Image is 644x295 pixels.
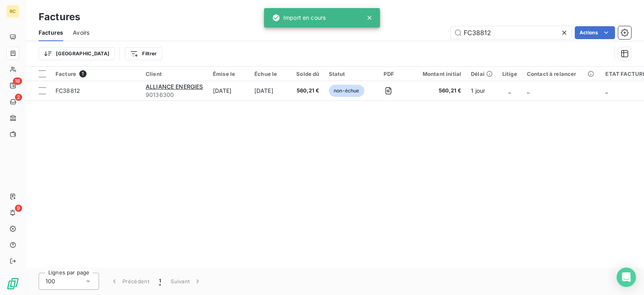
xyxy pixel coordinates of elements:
h3: Factures [39,10,80,24]
div: Litige [502,71,517,77]
span: Factures [39,29,63,37]
input: Rechercher [451,26,572,39]
span: ALLIANCE ENERGIES [146,83,203,90]
td: 1 jour [466,81,497,100]
button: Suivant [166,273,206,290]
span: _ [605,87,608,94]
span: _ [508,87,511,94]
button: Actions [575,26,615,39]
div: Solde dû [296,71,319,77]
div: Statut [329,71,364,77]
span: 100 [45,277,55,285]
button: Précédent [105,273,154,290]
div: Délai [471,71,493,77]
div: Open Intercom Messenger [617,268,636,287]
span: 90136300 [146,91,203,99]
span: non-échue [329,85,364,97]
button: 1 [154,273,166,290]
div: Contact à relancer [527,71,596,77]
div: Émise le [213,71,245,77]
span: 1 [79,70,87,77]
span: Facture [56,71,76,77]
div: Import en cours [272,10,326,25]
div: PDF [374,71,403,77]
img: Logo LeanPay [6,277,19,290]
span: 1 [159,277,161,285]
td: [DATE] [208,81,250,100]
div: Client [146,71,203,77]
div: Montant initial [413,71,461,77]
span: 18 [13,77,22,85]
div: Échue le [254,71,287,77]
td: [DATE] [250,81,291,100]
span: FC38812 [56,87,80,94]
span: 560,21 € [296,87,319,95]
button: Filtrer [125,47,162,60]
div: RC [6,5,19,18]
span: 560,21 € [413,87,461,95]
span: _ [527,87,529,94]
button: [GEOGRAPHIC_DATA] [39,47,115,60]
span: Avoirs [73,29,89,37]
span: 9 [15,205,22,212]
span: 2 [15,94,22,101]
